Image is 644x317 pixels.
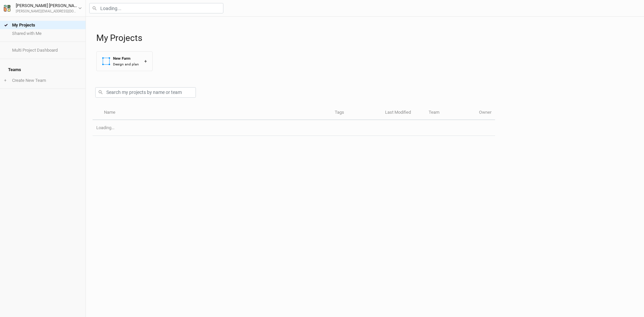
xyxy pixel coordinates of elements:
[4,63,82,76] h4: Teams
[96,33,637,43] h1: My Projects
[93,120,495,136] td: Loading...
[4,78,6,83] span: +
[89,3,223,13] input: Loading...
[113,56,139,61] div: New Farm
[95,87,196,98] input: Search my projects by name or team
[96,51,153,71] button: New FarmDesign and plan+
[475,106,495,120] th: Owner
[144,58,147,65] div: +
[16,2,78,9] div: [PERSON_NAME] [PERSON_NAME]
[3,2,82,14] button: [PERSON_NAME] [PERSON_NAME][PERSON_NAME][EMAIL_ADDRESS][DOMAIN_NAME]
[425,106,475,120] th: Team
[113,62,139,67] div: Design and plan
[331,106,381,120] th: Tags
[381,106,425,120] th: Last Modified
[100,106,331,120] th: Name
[16,9,78,14] div: [PERSON_NAME][EMAIL_ADDRESS][DOMAIN_NAME]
